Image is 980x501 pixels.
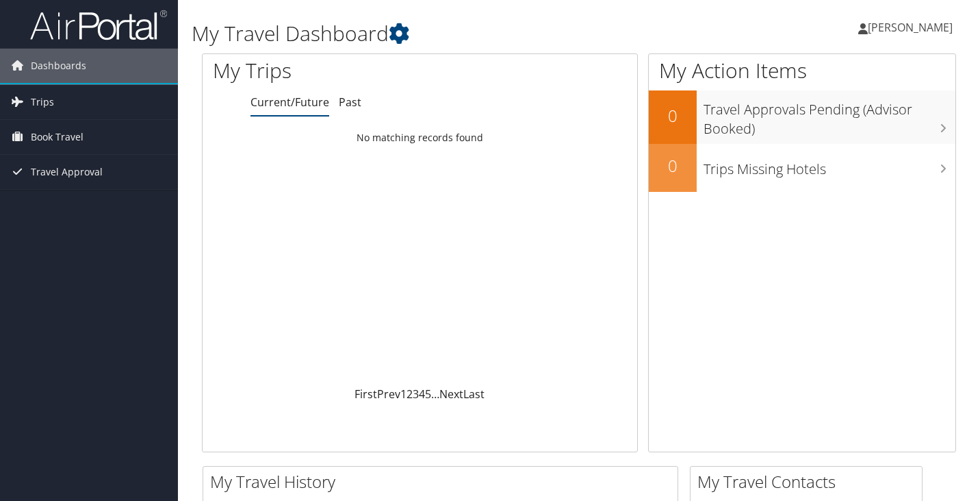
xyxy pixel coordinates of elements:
[649,90,955,143] a: 0Travel Approvals Pending (Advisor Booked)
[30,9,167,41] img: airportal-logo.png
[425,387,431,402] a: 5
[431,387,439,402] span: …
[31,49,86,83] span: Dashboards
[704,153,955,179] h3: Trips Missing Hotels
[649,144,955,192] a: 0Trips Missing Hotels
[407,387,413,402] a: 2
[210,470,678,493] h2: My Travel History
[354,387,377,402] a: First
[31,155,103,189] span: Travel Approval
[649,154,697,178] h2: 0
[31,120,83,154] span: Book Travel
[192,19,708,48] h1: My Travel Dashboard
[250,95,329,110] a: Current/Future
[419,387,425,402] a: 4
[31,85,54,119] span: Trips
[649,104,697,127] h2: 0
[203,125,637,150] td: No matching records found
[213,56,446,85] h1: My Trips
[649,56,955,85] h1: My Action Items
[697,470,922,493] h2: My Travel Contacts
[704,93,955,138] h3: Travel Approvals Pending (Advisor Booked)
[858,7,966,48] a: [PERSON_NAME]
[463,387,485,402] a: Last
[377,387,400,402] a: Prev
[868,20,953,35] span: [PERSON_NAME]
[339,95,361,110] a: Past
[413,387,419,402] a: 3
[439,387,463,402] a: Next
[400,387,407,402] a: 1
